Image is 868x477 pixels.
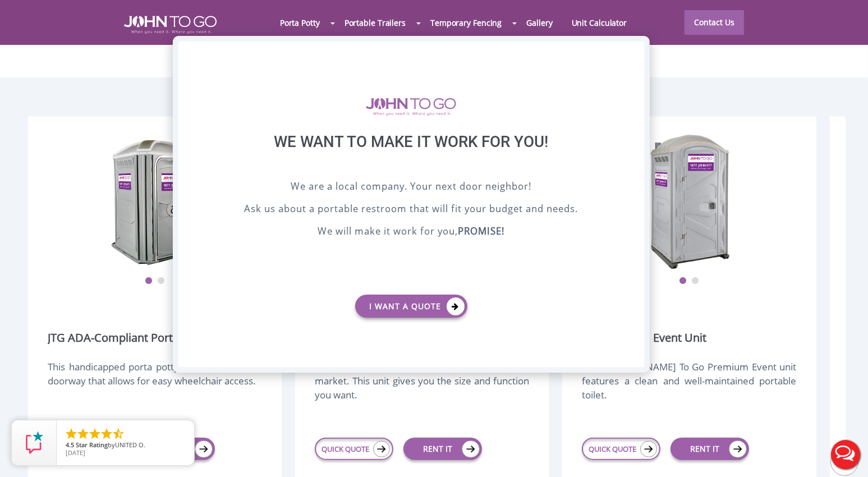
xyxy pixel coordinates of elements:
[823,432,868,477] button: Live Chat
[366,98,456,116] img: logo of viptogo
[206,201,616,218] p: Ask us about a portable restroom that will fit your budget and needs.
[206,132,616,179] div: We want to make it work for you!
[88,427,102,441] li: 
[458,224,504,237] b: PROMISE!
[206,224,616,241] p: We will make it work for you,
[66,441,74,449] span: 4.5
[112,427,125,441] li: 
[355,295,467,318] a: I want a Quote
[206,179,616,196] p: We are a local company. Your next door neighbor!
[23,432,45,454] img: Review Rating
[65,427,78,441] li: 
[627,42,644,61] div: X
[66,442,185,450] span: by
[76,427,90,441] li: 
[76,441,108,449] span: Star Rating
[66,448,85,457] span: [DATE]
[115,441,145,449] span: UNITED O.
[100,427,113,441] li: 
